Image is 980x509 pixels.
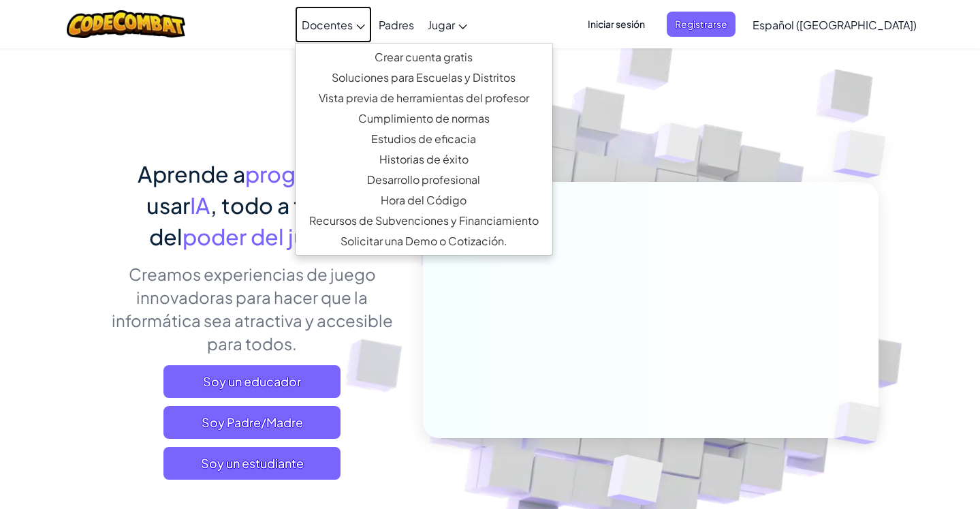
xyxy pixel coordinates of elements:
[341,234,507,248] font: Solicitar una Demo o Cotización.
[149,191,358,250] font: , todo a través del
[421,6,474,43] a: Jugar
[811,373,913,473] img: Cubos superpuestos
[588,18,645,30] font: Iniciar sesión
[675,18,727,30] font: Registrarse
[375,50,473,64] font: Crear cuenta gratis
[202,414,303,430] font: Soy Padre/Madre
[367,172,480,187] font: Desarrollo profesional
[302,18,353,32] font: Docentes
[296,88,552,108] a: Vista previa de herramientas del profesor
[296,190,552,211] a: Hora del Código
[319,91,529,105] font: Vista previa de herramientas del profesor
[296,170,552,190] a: Desarrollo profesional
[667,12,736,37] button: Registrarse
[296,231,552,251] a: Solicitar una Demo o Cotización.
[201,455,304,471] font: Soy un estudiante
[245,160,355,187] font: programar
[163,365,341,398] a: Soy un educador
[190,191,210,219] font: IA
[309,213,539,228] font: Recursos de Subvenciones y Financiamiento
[746,6,923,43] a: Español ([GEOGRAPHIC_DATA])
[296,108,552,129] a: Cumplimiento de normas
[296,67,552,88] a: Soluciones para Escuelas y Distritos
[332,70,516,84] font: Soluciones para Escuelas y Distritos
[112,264,393,354] font: Creamos experiencias de juego innovadoras para hacer que la informática sea atractiva y accesible...
[296,149,552,170] a: Historias de éxito
[163,447,341,480] button: Soy un estudiante
[629,96,727,198] img: Cubos superpuestos
[580,12,653,37] button: Iniciar sesión
[379,152,469,166] font: Historias de éxito
[428,18,455,32] font: Jugar
[806,97,923,212] img: Cubos superpuestos
[358,111,490,125] font: Cumplimiento de normas
[379,18,414,32] font: Padres
[371,132,476,146] font: Estudios de eficacia
[67,10,186,38] img: Logotipo de CodeCombat
[753,18,917,32] font: Español ([GEOGRAPHIC_DATA])
[296,129,552,149] a: Estudios de eficacia
[183,223,349,250] font: poder del juego
[203,373,301,389] font: Soy un educador
[295,6,372,43] a: Docentes
[138,160,245,187] font: Aprende a
[372,6,421,43] a: Padres
[163,406,341,439] a: Soy Padre/Madre
[381,193,467,207] font: Hora del Código
[296,211,552,231] a: Recursos de Subvenciones y Financiamiento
